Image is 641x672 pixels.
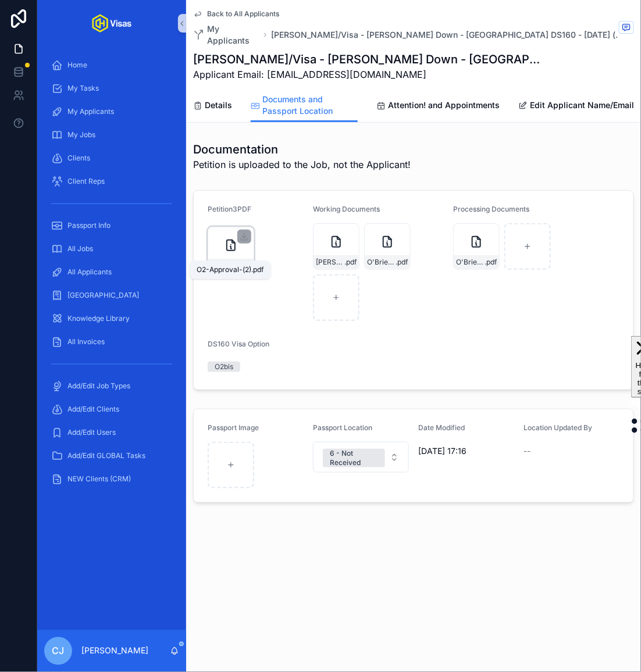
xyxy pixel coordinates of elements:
[207,9,279,19] span: Back to All Applicants
[52,644,65,658] span: CJ
[193,95,232,118] a: Details
[67,291,139,300] span: [GEOGRAPHIC_DATA]
[44,422,179,443] a: Add/Edit Users
[44,148,179,169] a: Clients
[313,205,380,213] span: Working Documents
[316,258,344,267] span: [PERSON_NAME]-May-[PERSON_NAME]---ID
[67,474,131,484] span: NEW Clients (CRM)
[193,141,411,158] h1: Documentation
[418,445,514,457] span: [DATE] 17:16
[193,9,279,19] a: Back to All Applicants
[67,451,145,460] span: Add/Edit GLOBAL Tasks
[376,95,500,118] a: Attention! and Appointments
[344,258,357,267] span: .pdf
[67,153,90,163] span: Clients
[396,258,408,267] span: .pdf
[44,331,179,352] a: All Invoices
[205,99,232,111] span: Details
[44,124,179,145] a: My Jobs
[251,89,358,123] a: Documents and Passport Location
[44,308,179,329] a: Knowledge Library
[485,258,497,267] span: .pdf
[67,130,95,140] span: My Jobs
[44,445,179,466] a: Add/Edit GLOBAL Tasks
[193,23,259,47] a: My Applicants
[44,399,179,420] a: Add/Edit Clients
[67,244,93,253] span: All Jobs
[367,258,396,267] span: O'Brien-FULL-APP
[37,47,186,505] div: scrollable content
[530,99,634,111] span: Edit Applicant Name/Email
[67,84,99,93] span: My Tasks
[92,14,131,33] img: App logo
[44,101,179,122] a: My Applicants
[67,428,116,437] span: Add/Edit Users
[67,177,105,186] span: Client Reps
[193,158,411,171] span: Petition is uploaded to the Job, not the Applicant!
[330,449,378,467] div: 6 - Not Received
[67,60,87,70] span: Home
[67,337,105,346] span: All Invoices
[418,423,465,432] span: Date Modified
[67,221,111,230] span: Passport Info
[388,99,500,111] span: Attention! and Appointments
[44,376,179,396] a: Add/Edit Job Types
[456,258,485,267] span: O'Brien-DS160-CONFIRMATION
[208,423,259,432] span: Passport Image
[215,362,233,372] div: O2bis
[44,215,179,236] a: Passport Info
[207,23,259,47] span: My Applicants
[44,55,179,76] a: Home
[524,423,592,432] span: Location Updated By
[67,107,114,116] span: My Applicants
[67,381,130,391] span: Add/Edit Job Types
[271,29,628,41] a: [PERSON_NAME]/Visa - [PERSON_NAME] Down - [GEOGRAPHIC_DATA] DS160 - [DATE] (#1083)
[197,266,264,275] div: O2-Approval-(2).pdf
[313,423,372,432] span: Passport Location
[193,51,547,67] h1: [PERSON_NAME]/Visa - [PERSON_NAME] Down - [GEOGRAPHIC_DATA] DS160 - [DATE] (#1083)
[524,445,530,457] span: --
[67,267,112,277] span: All Applicants
[44,285,179,306] a: [GEOGRAPHIC_DATA]
[67,314,130,323] span: Knowledge Library
[208,205,251,213] span: Petition3PDF
[44,78,179,99] a: My Tasks
[44,469,179,489] a: NEW Clients (CRM)
[313,442,409,473] button: Select Button
[81,645,148,657] p: [PERSON_NAME]
[208,339,269,348] span: DS160 Visa Option
[44,262,179,283] a: All Applicants
[262,94,358,117] span: Documents and Passport Location
[44,238,179,259] a: All Jobs
[67,405,119,414] span: Add/Edit Clients
[518,95,634,118] a: Edit Applicant Name/Email
[193,67,547,81] span: Applicant Email: [EMAIL_ADDRESS][DOMAIN_NAME]
[453,205,529,213] span: Processing Documents
[44,171,179,192] a: Client Reps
